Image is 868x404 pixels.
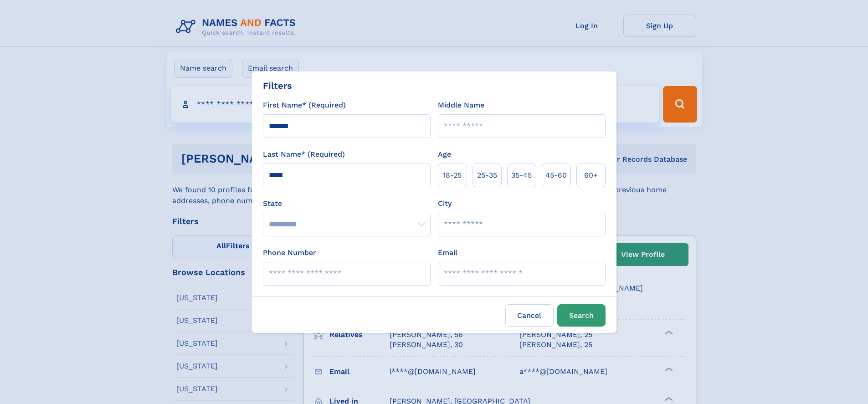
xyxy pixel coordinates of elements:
label: Phone Number [263,247,316,258]
label: Email [438,247,457,258]
span: 45‑60 [545,170,567,181]
button: Search [557,304,606,327]
label: Last Name* (Required) [263,149,345,160]
label: First Name* (Required) [263,100,346,111]
div: Filters [263,79,292,92]
span: 35‑45 [511,170,532,181]
span: 25‑35 [477,170,497,181]
label: City [438,198,452,209]
span: 60+ [584,170,598,181]
span: 18‑25 [443,170,462,181]
label: Cancel [505,304,554,327]
label: State [263,198,431,209]
label: Age [438,149,451,160]
label: Middle Name [438,100,484,111]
